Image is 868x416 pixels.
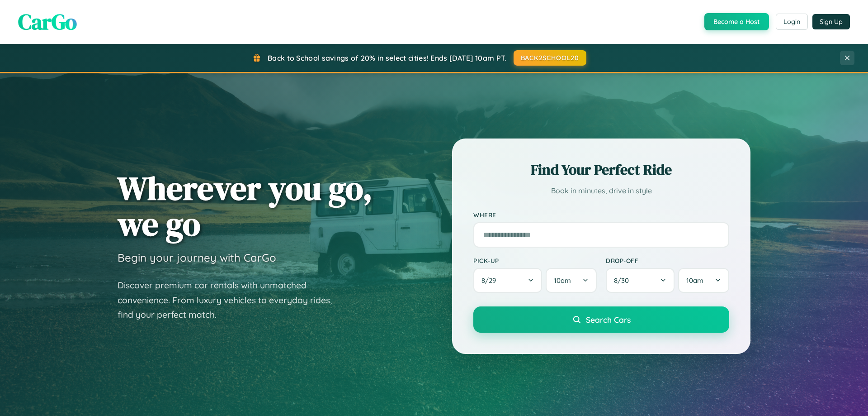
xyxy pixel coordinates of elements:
span: 10am [554,276,571,285]
label: Drop-off [606,257,729,264]
button: BACK2SCHOOL20 [514,50,586,66]
button: Login [776,14,808,30]
button: 8/30 [606,268,675,293]
p: Discover premium car rentals with unmatched convenience. From luxury vehicles to everyday rides, ... [118,278,344,322]
span: Search Cars [586,315,631,325]
button: Become a Host [704,13,769,30]
span: Back to School savings of 20% in select cities! Ends [DATE] 10am PT. [268,53,506,62]
button: Search Cars [473,306,729,333]
span: CarGo [18,7,77,37]
button: 8/29 [473,268,542,293]
button: Sign Up [812,14,850,29]
label: Where [473,211,729,219]
h3: Begin your journey with CarGo [118,251,276,264]
span: 8 / 29 [481,276,500,285]
h2: Find Your Perfect Ride [473,160,729,180]
span: 10am [686,276,703,285]
p: Book in minutes, drive in style [473,184,729,197]
button: 10am [546,268,597,293]
label: Pick-up [473,257,597,264]
span: 8 / 30 [614,276,633,285]
button: 10am [678,268,729,293]
h1: Wherever you go, we go [118,170,373,242]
